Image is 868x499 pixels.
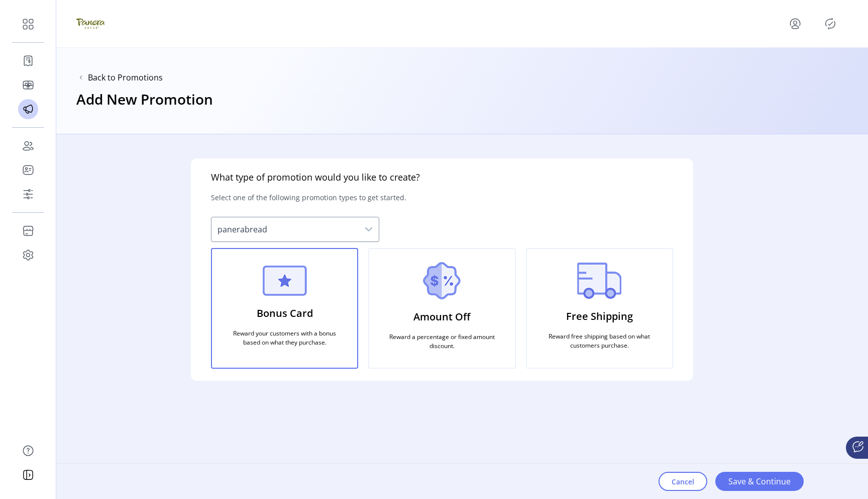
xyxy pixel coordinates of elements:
button: menu [787,16,803,32]
span: panerabread [211,217,359,241]
h3: Add New Promotion [76,89,213,111]
button: Back to Promotions [88,71,163,84]
button: Publisher Panel [822,16,838,32]
img: free_shipping.png [577,263,622,299]
button: Save & Continue [715,472,804,491]
p: Select one of the following promotion types to get started. [211,184,406,211]
button: Cancel [659,472,707,491]
p: Reward your customers with a bonus based on what they purchase. [224,325,345,351]
img: bonus_card.png [262,266,307,296]
img: amount_off.png [423,262,461,299]
span: Save & Continue [728,475,791,487]
h5: What type of promotion would you like to create? [211,171,420,184]
p: Free Shipping [566,305,633,328]
img: logo [76,10,104,38]
p: Bonus Card [257,302,313,325]
div: dropdown trigger [359,217,379,241]
span: Cancel [672,476,694,487]
p: Amount Off [413,305,470,328]
p: Reward free shipping based on what customers purchase. [539,328,660,354]
p: Reward a percentage or fixed amount discount. [381,328,502,355]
